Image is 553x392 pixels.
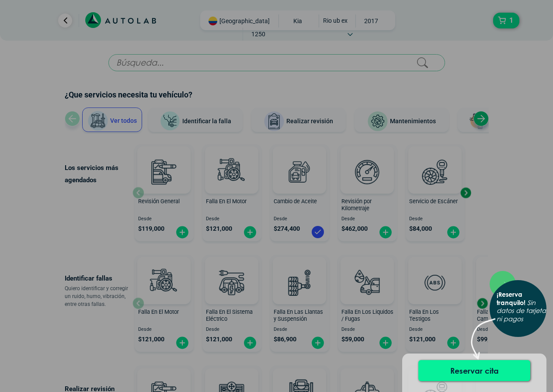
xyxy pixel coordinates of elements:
button: Reservar cita [418,360,530,381]
b: ¡Reserva tranquilo! [497,291,525,306]
img: flecha.png [471,318,496,367]
button: Close [497,271,516,295]
i: Sin datos de tarjeta ni pagos [497,298,546,323]
span: × [504,277,509,289]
